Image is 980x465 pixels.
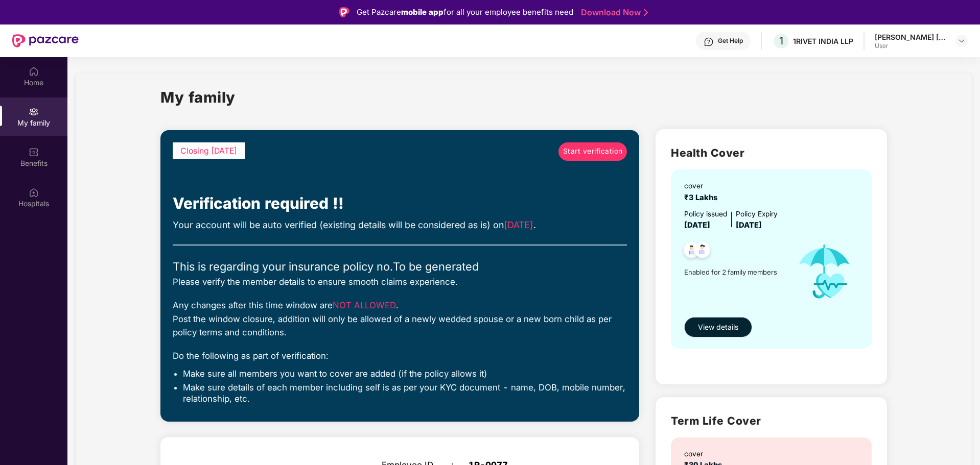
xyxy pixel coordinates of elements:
[160,86,236,109] h1: My family
[29,66,39,77] img: svg+xml;base64,PHN2ZyBpZD0iSG9tZSIgeG1sbnM9Imh0dHA6Ly93d3cudzMub3JnLzIwMDAvc3ZnIiB3aWR0aD0iMjAiIG...
[29,147,39,157] img: svg+xml;base64,PHN2ZyBpZD0iQmVuZWZpdHMiIHhtbG5zPSJodHRwOi8vd3d3LnczLm9yZy8yMDAwL3N2ZyIgd2lkdGg9Ij...
[173,299,627,339] div: Any changes after this time window are . Post the window closure, addition will only be allowed o...
[563,146,623,157] span: Start verification
[173,275,627,288] div: Please verify the member details to ensure smooth claims experience.
[958,37,966,45] img: svg+xml;base64,PHN2ZyBpZD0iRHJvcGRvd24tMzJ4MzIiIHhtbG5zPSJodHRwOi8vd3d3LnczLm9yZy8yMDAwL3N2ZyIgd2...
[29,187,39,198] img: svg+xml;base64,PHN2ZyBpZD0iSG9zcGl0YWxzIiB4bWxucz0iaHR0cDovL3d3dy53My5vcmcvMjAwMC9zdmciIHdpZHRoPS...
[779,35,783,47] span: 1
[671,144,872,161] h2: Health Cover
[644,7,648,18] img: Stroke
[684,181,721,192] div: cover
[671,412,872,429] h2: Term Life Cover
[718,37,743,45] div: Get Help
[690,239,715,264] img: svg+xml;base64,PHN2ZyB4bWxucz0iaHR0cDovL3d3dy53My5vcmcvMjAwMC9zdmciIHdpZHRoPSI0OC45NDMiIGhlaWdodD...
[787,232,862,312] img: icon
[581,7,645,18] a: Download Now
[339,7,349,17] img: Logo
[558,142,627,161] a: Start verification
[704,37,714,47] img: svg+xml;base64,PHN2ZyBpZD0iSGVscC0zMngzMiIgeG1sbnM9Imh0dHA6Ly93d3cudzMub3JnLzIwMDAvc3ZnIiB3aWR0aD...
[504,219,533,230] span: [DATE]
[684,209,727,220] div: Policy issued
[684,449,726,460] div: cover
[684,221,710,230] span: [DATE]
[357,6,573,18] div: Get Pazcare for all your employee benefits need
[183,382,627,405] li: Make sure details of each member including self is as per your KYC document - name, DOB, mobile n...
[180,146,237,156] span: Closing [DATE]
[679,239,704,264] img: svg+xml;base64,PHN2ZyB4bWxucz0iaHR0cDovL3d3dy53My5vcmcvMjAwMC9zdmciIHdpZHRoPSI0OC45NDMiIGhlaWdodD...
[736,221,762,230] span: [DATE]
[698,322,738,333] span: View details
[684,317,752,337] button: View details
[875,42,946,50] div: User
[173,218,627,232] div: Your account will be auto verified (existing details will be considered as is) on .
[793,36,853,46] div: 1RIVET INDIA LLP
[12,34,79,47] img: New Pazcare Logo
[173,258,627,275] div: This is regarding your insurance policy no. To be generated
[333,300,396,310] span: NOT ALLOWED
[173,191,627,215] div: Verification required !!
[736,209,778,220] div: Policy Expiry
[401,7,444,17] strong: mobile app
[875,32,946,42] div: [PERSON_NAME] [PERSON_NAME]
[684,193,721,202] span: ₹3 Lakhs
[173,349,627,362] div: Do the following as part of verification:
[183,368,627,379] li: Make sure all members you want to cover are added (if the policy allows it)
[29,107,39,117] img: svg+xml;base64,PHN2ZyB3aWR0aD0iMjAiIGhlaWdodD0iMjAiIHZpZXdCb3g9IjAgMCAyMCAyMCIgZmlsbD0ibm9uZSIgeG...
[684,267,787,277] span: Enabled for 2 family members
